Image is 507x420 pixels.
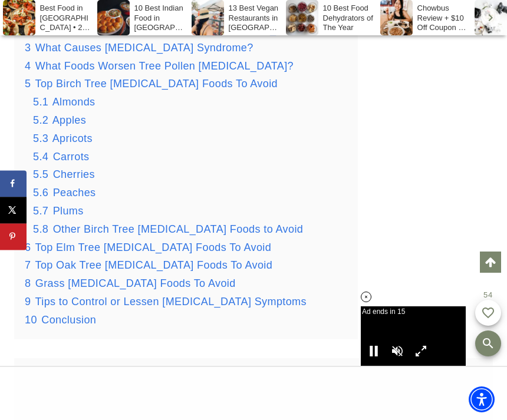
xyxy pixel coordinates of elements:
a: 5.6 Peaches [33,187,96,199]
a: 5.1 Almonds [33,96,96,108]
span: 6 [25,242,31,253]
span: What Causes [MEDICAL_DATA] Syndrome? [35,42,253,54]
span: 7 [25,259,31,271]
span: 5.1 [33,96,48,108]
span: Top Birch Tree [MEDICAL_DATA] Foods To Avoid [35,78,278,90]
a: 7 Top Oak Tree [MEDICAL_DATA] Foods To Avoid [25,259,272,271]
span: Peaches [53,187,96,199]
span: 5.2 [33,114,48,126]
span: Carrots [53,151,90,163]
span: Apples [52,114,86,126]
span: 5.5 [33,168,48,180]
a: 5.5 Cherries [33,168,95,180]
span: What Foods Worsen Tree Pollen [MEDICAL_DATA]? [35,60,294,72]
a: 9 Tips to Control or Lessen [MEDICAL_DATA] Symptoms [25,296,307,307]
span: 10 [25,314,37,326]
span: Other Birch Tree [MEDICAL_DATA] Foods to Avoid [53,223,304,235]
div: Accessibility Menu [469,386,495,412]
span: Grass [MEDICAL_DATA] Foods To Avoid [35,277,236,289]
a: 6 Top Elm Tree [MEDICAL_DATA] Foods To Avoid [25,242,271,253]
a: 5 Top Birch Tree [MEDICAL_DATA] Foods To Avoid [25,78,278,90]
span: Plums [53,205,84,217]
span: 8 [25,277,31,289]
span: 5.8 [33,223,48,235]
a: 8 Grass [MEDICAL_DATA] Foods To Avoid [25,277,236,289]
a: 3 What Causes [MEDICAL_DATA] Syndrome? [25,42,253,54]
a: 5.7 Plums [33,205,84,217]
span: Conclusion [41,314,96,326]
span: Almonds [52,96,96,108]
a: 5.3 Apricots [33,133,93,144]
a: 4 What Foods Worsen Tree Pollen [MEDICAL_DATA]? [25,60,294,72]
span: 5.3 [33,133,48,144]
span: 4 [25,60,31,72]
a: 5.8 Other Birch Tree [MEDICAL_DATA] Foods to Avoid [33,223,303,235]
iframe: Advertisement [39,367,468,420]
span: Cherries [53,168,95,180]
span: Top Elm Tree [MEDICAL_DATA] Foods To Avoid [35,242,272,253]
span: 9 [25,296,31,307]
span: 5.6 [33,187,48,199]
a: 10 Conclusion [25,314,96,326]
a: 5.4 Carrots [33,151,89,163]
a: 5.2 Apples [33,114,86,126]
span: Tips to Control or Lessen [MEDICAL_DATA] Symptoms [35,296,307,307]
span: 5.7 [33,205,48,217]
a: Scroll to top [480,252,501,273]
span: 3 [25,42,31,54]
span: Apricots [52,133,93,144]
span: 5 [25,78,31,90]
span: 5.4 [33,151,48,163]
span: Top Oak Tree [MEDICAL_DATA] Foods To Avoid [35,259,273,271]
